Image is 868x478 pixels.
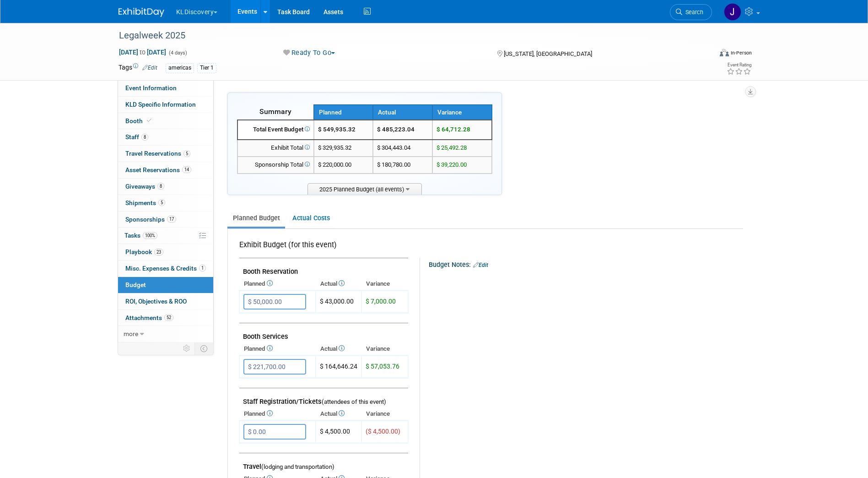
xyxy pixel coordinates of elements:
[720,49,729,56] img: Format-Inperson.png
[366,298,396,305] span: $ 7,000.00
[124,330,138,337] span: more
[118,310,213,326] a: Attachments52
[437,161,467,168] span: $ 39,220.00
[239,407,316,420] th: Planned
[118,179,213,195] a: Giveaways8
[138,49,147,56] span: to
[429,258,742,270] div: Budget Notes:
[322,398,386,405] span: (attendees of this event)
[166,63,194,73] div: americas
[179,342,195,354] td: Personalize Event Tab Strip
[227,210,285,227] a: Planned Budget
[118,228,213,244] a: Tasks100%
[682,9,703,16] span: Search
[168,50,187,56] span: (4 days)
[119,48,167,56] span: [DATE] [DATE]
[318,126,356,133] span: $ 549,935.32
[125,183,164,190] span: Giveaways
[307,183,422,195] span: 2025 Planned Budget (all events)
[437,144,467,151] span: $ 25,492.28
[316,342,361,355] th: Actual
[366,428,400,435] span: ($ 4,500.00)
[118,80,213,96] a: Event Information
[239,258,408,278] td: Booth Reservation
[730,49,752,56] div: In-Person
[504,50,592,57] span: [US_STATE], [GEOGRAPHIC_DATA]
[366,363,399,370] span: $ 57,053.76
[154,249,163,255] span: 23
[318,161,351,168] span: $ 220,000.00
[118,97,213,113] a: KLD Specific Information
[658,48,752,61] div: Event Format
[125,101,196,108] span: KLD Specific Information
[724,3,741,21] img: Jaclyn Lee
[125,281,146,288] span: Budget
[125,314,173,321] span: Attachments
[432,105,492,120] th: Variance
[316,277,361,290] th: Actual
[259,107,291,116] span: Summary
[142,65,157,71] a: Edit
[314,105,373,120] th: Planned
[116,27,698,44] div: Legalweek 2025
[239,453,408,473] td: Travel
[125,265,206,272] span: Misc. Expenses & Credits
[125,298,187,305] span: ROI, Objectives & ROO
[239,240,404,255] div: Exhibit Budget (for this event)
[242,161,310,169] div: Sponsorship Total
[183,150,190,157] span: 5
[194,342,213,354] td: Toggle Event Tabs
[143,232,157,239] span: 100%
[670,4,712,20] a: Search
[164,314,173,321] span: 52
[318,144,351,151] span: $ 329,935.32
[147,118,151,123] i: Booth reservation complete
[727,63,751,67] div: Event Rating
[182,166,191,173] span: 14
[261,463,334,470] span: (lodging and transportation)
[119,63,157,73] td: Tags
[239,277,316,290] th: Planned
[125,117,153,125] span: Booth
[119,8,164,17] img: ExhibitDay
[242,144,310,152] div: Exhibit Total
[316,356,361,378] td: $ 164,646.24
[118,261,213,277] a: Misc. Expenses & Credits1
[141,134,148,141] span: 8
[239,342,316,355] th: Planned
[320,298,354,305] span: $ 43,000.00
[361,342,408,355] th: Variance
[361,407,408,420] th: Variance
[373,105,432,120] th: Actual
[373,157,432,174] td: $ 180,780.00
[118,113,213,129] a: Booth
[287,210,335,227] a: Actual Costs
[361,277,408,290] th: Variance
[118,293,213,310] a: ROI, Objectives & ROO
[118,146,213,162] a: Travel Reservations5
[242,125,310,134] div: Total Event Budget
[199,265,206,272] span: 1
[118,129,213,145] a: Staff8
[473,262,488,268] a: Edit
[280,48,339,58] button: Ready To Go
[167,216,176,223] span: 17
[118,212,213,228] a: Sponsorships17
[316,407,361,420] th: Actual
[118,195,213,211] a: Shipments5
[437,126,470,133] span: $ 64,712.28
[197,63,216,73] div: Tier 1
[125,84,177,92] span: Event Information
[125,199,165,206] span: Shipments
[373,120,432,140] td: $ 485,223.04
[125,248,163,255] span: Playbook
[125,150,190,157] span: Travel Reservations
[373,140,432,157] td: $ 304,443.04
[158,199,165,206] span: 5
[118,162,213,178] a: Asset Reservations14
[118,277,213,293] a: Budget
[239,323,408,343] td: Booth Services
[125,166,191,174] span: Asset Reservations
[118,326,213,342] a: more
[125,216,176,223] span: Sponsorships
